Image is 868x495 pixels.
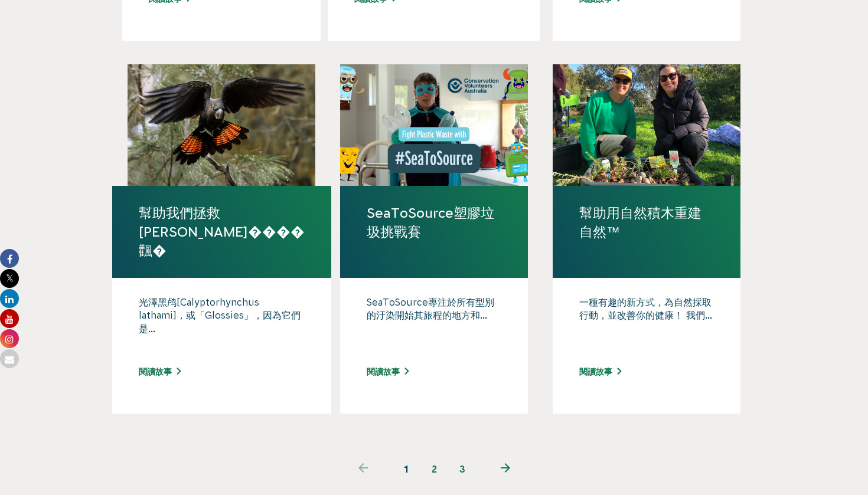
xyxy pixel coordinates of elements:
p: 一種有趣的新方式，為自然採取行動，並改善你的健康！ 我們... [579,296,714,355]
p: SeaToSource專注於所有型別的汙染開始其旅程的地方和... [367,296,501,355]
a: 閱讀故事 [579,367,621,376]
p: 光澤黑鸬[Calyptorhynchus lathami]，或「Glossies」，因為它們是... [139,296,305,355]
span: 1 [391,455,420,483]
a: 3 [448,455,477,483]
a: 幫助我們拯救[PERSON_NAME]����飌� [139,204,305,261]
a: 閱讀故事 [139,367,181,376]
a: 下一頁 [477,455,534,483]
a: 閱讀故事 [367,367,409,376]
ul: 分頁 [334,455,534,483]
a: 幫助用自然積木重建自然™ [579,204,714,241]
a: SeaToSource塑膠垃圾挑戰賽 [367,204,501,241]
a: 2 [420,455,448,483]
